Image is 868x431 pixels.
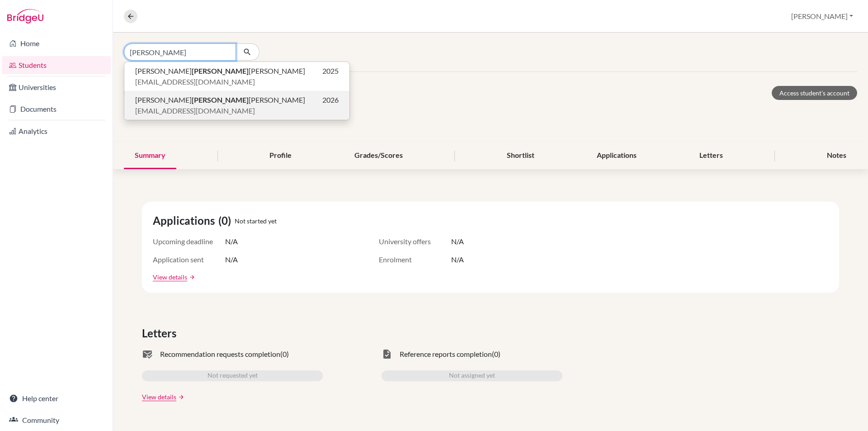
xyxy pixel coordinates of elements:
[322,66,339,76] span: 2025
[2,78,111,96] a: Universities
[187,274,195,280] a: arrow_forward
[322,95,339,105] span: 2026
[2,411,111,429] a: Community
[142,349,153,360] span: mark_email_read
[192,66,249,75] b: [PERSON_NAME]
[2,389,111,407] a: Help center
[344,142,414,169] div: Grades/Scores
[689,142,734,169] div: Letters
[135,95,305,105] span: [PERSON_NAME] [PERSON_NAME]
[379,254,451,265] span: Enrolment
[208,370,258,381] span: Not requested yet
[2,100,111,118] a: Documents
[160,349,280,360] span: Recommendation requests completion
[496,142,545,169] div: Shortlist
[135,76,255,87] span: [EMAIL_ADDRESS][DOMAIN_NAME]
[153,272,187,282] a: View details
[2,122,111,140] a: Analytics
[586,142,647,169] div: Applications
[772,86,857,100] a: Access student's account
[192,95,249,104] b: [PERSON_NAME]
[382,349,392,360] span: task
[153,213,218,229] span: Applications
[492,349,500,360] span: (0)
[218,213,235,229] span: (0)
[259,142,302,169] div: Profile
[142,325,180,341] span: Letters
[153,236,225,247] span: Upcoming deadline
[124,43,236,61] input: Find student by name...
[124,62,349,91] button: [PERSON_NAME][PERSON_NAME][PERSON_NAME]2025[EMAIL_ADDRESS][DOMAIN_NAME]
[451,254,464,265] span: N/A
[225,254,238,265] span: N/A
[225,236,238,247] span: N/A
[235,216,277,226] span: Not started yet
[142,392,176,402] a: View details
[7,9,43,24] img: Bridge-U
[280,349,289,360] span: (0)
[153,254,225,265] span: Application sent
[816,142,857,169] div: Notes
[2,56,111,74] a: Students
[451,236,464,247] span: N/A
[400,349,492,360] span: Reference reports completion
[449,370,495,381] span: Not assigned yet
[124,91,349,120] button: [PERSON_NAME][PERSON_NAME][PERSON_NAME]2026[EMAIL_ADDRESS][DOMAIN_NAME]
[379,236,451,247] span: University offers
[176,394,184,400] a: arrow_forward
[124,142,176,169] div: Summary
[787,8,857,25] button: [PERSON_NAME]
[2,34,111,52] a: Home
[135,105,255,116] span: [EMAIL_ADDRESS][DOMAIN_NAME]
[135,66,305,76] span: [PERSON_NAME] [PERSON_NAME]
